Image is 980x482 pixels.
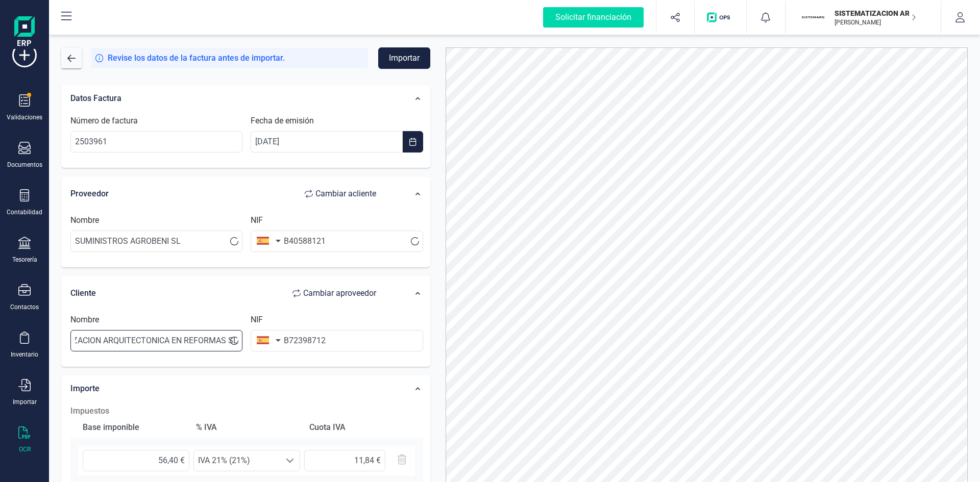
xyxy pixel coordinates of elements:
[19,445,31,453] div: OCR
[798,1,928,34] button: SISISTEMATIZACION ARQUITECTONICA EN REFORMAS SL[PERSON_NAME]
[11,350,38,359] div: Inventario
[14,16,35,49] img: Logo Finanedi
[70,214,99,226] label: Nombre
[70,405,423,417] h2: Impuestos
[70,314,99,326] label: Nombre
[7,161,42,169] div: Documentos
[701,1,740,34] button: Logo de OPS
[315,188,376,200] span: Cambiar a cliente
[70,115,138,127] label: Número de factura
[70,283,386,303] div: Cliente
[378,47,430,69] button: Importar
[192,417,301,438] div: % IVA
[70,384,100,393] span: Importe
[303,287,376,299] span: Cambiar a proveedor
[305,417,414,438] div: Cuota IVA
[12,256,37,264] div: Tesorería
[79,417,188,438] div: Base imponible
[10,303,39,311] div: Contactos
[543,7,644,28] div: Solicitar financiación
[251,214,263,226] label: NIF
[13,398,37,406] div: Importar
[531,1,656,34] button: Solicitar financiación
[835,8,916,18] p: SISTEMATIZACION ARQUITECTONICA EN REFORMAS SL
[70,184,386,204] div: Proveedor
[282,283,386,303] button: Cambiar aproveedor
[707,12,734,22] img: Logo de OPS
[83,450,189,471] input: 0,00 €
[295,184,386,204] button: Cambiar acliente
[194,450,280,471] span: IVA 21% (21%)
[65,87,391,110] div: Datos Factura
[108,52,285,64] span: Revise los datos de la factura antes de importar.
[304,450,385,471] input: 0,00 €
[251,314,263,326] label: NIF
[802,6,824,29] img: SI
[7,208,42,216] div: Contabilidad
[251,115,314,127] label: Fecha de emisión
[835,18,916,27] p: [PERSON_NAME]
[7,113,42,121] div: Validaciones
